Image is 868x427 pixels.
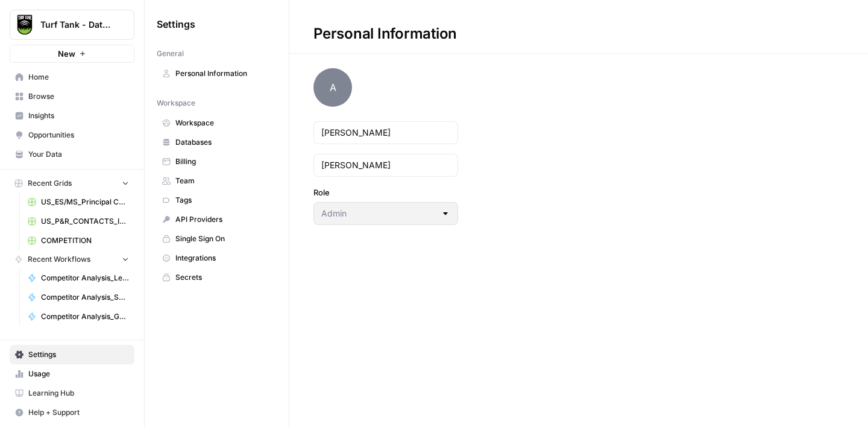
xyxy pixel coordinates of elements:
a: COMPETITION [22,231,134,250]
span: Competitor Analysis_Level 1_Knowledge Base_Step 1 [41,273,129,283]
a: Competitor Analysis_Level 1_Knowledge Base_Step 1 [22,268,134,288]
a: Usage [10,364,134,384]
span: Competitor Analysis_Social Media_Step 2 [41,292,129,303]
span: Settings [28,349,129,360]
a: Billing [157,152,277,171]
span: Tags [175,195,271,206]
a: Integrations [157,248,277,268]
span: Insights [28,110,129,121]
button: Recent Workflows [10,250,134,268]
div: Personal Information [289,24,481,43]
a: US_P&R_CONTACTS_INITIAL TEST [22,212,134,231]
a: Databases [157,133,277,152]
span: Browse [28,91,129,102]
span: Workspace [157,98,195,109]
span: Usage [28,368,129,379]
a: API Providers [157,210,277,229]
span: Integrations [175,253,271,264]
span: Competitor Analysis_General Search_Step 3 [41,311,129,322]
span: Learning Hub [28,388,129,399]
a: Personal Information [157,64,277,83]
span: Recent Grids [28,178,72,189]
a: Competitor Analysis_General Search_Step 3 [22,307,134,326]
a: Single Sign On [157,229,277,248]
button: Recent Grids [10,174,134,192]
button: Help + Support [10,403,134,422]
span: Billing [175,156,271,167]
span: Opportunities [28,130,129,141]
span: Settings [157,17,195,31]
a: Home [10,68,134,87]
span: Your Data [28,149,129,160]
a: US_ES/MS_Principal Contacts_1 [22,192,134,212]
span: Personal Information [175,68,271,79]
a: Settings [10,345,134,364]
a: Opportunities [10,125,134,145]
span: General [157,48,184,59]
span: Help + Support [28,407,129,418]
span: Team [175,176,271,186]
a: Tags [157,191,277,210]
span: COMPETITION [41,235,129,246]
a: Team [157,171,277,191]
a: Your Data [10,145,134,164]
a: Competitor Analysis_Social Media_Step 2 [22,288,134,307]
span: Turf Tank - Data Team [40,19,113,31]
span: Secrets [175,272,271,283]
span: Databases [175,137,271,148]
span: New [58,48,75,60]
span: Home [28,72,129,83]
span: US_P&R_CONTACTS_INITIAL TEST [41,216,129,227]
span: Single Sign On [175,233,271,244]
span: Workspace [175,118,271,128]
button: Workspace: Turf Tank - Data Team [10,10,134,40]
label: Role [313,186,458,198]
a: Secrets [157,268,277,287]
a: Learning Hub [10,384,134,403]
span: Recent Workflows [28,254,90,265]
span: A [313,68,352,107]
span: API Providers [175,214,271,225]
img: Turf Tank - Data Team Logo [14,14,36,36]
a: Workspace [157,113,277,133]
button: New [10,45,134,63]
a: Browse [10,87,134,106]
a: Insights [10,106,134,125]
span: US_ES/MS_Principal Contacts_1 [41,197,129,207]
